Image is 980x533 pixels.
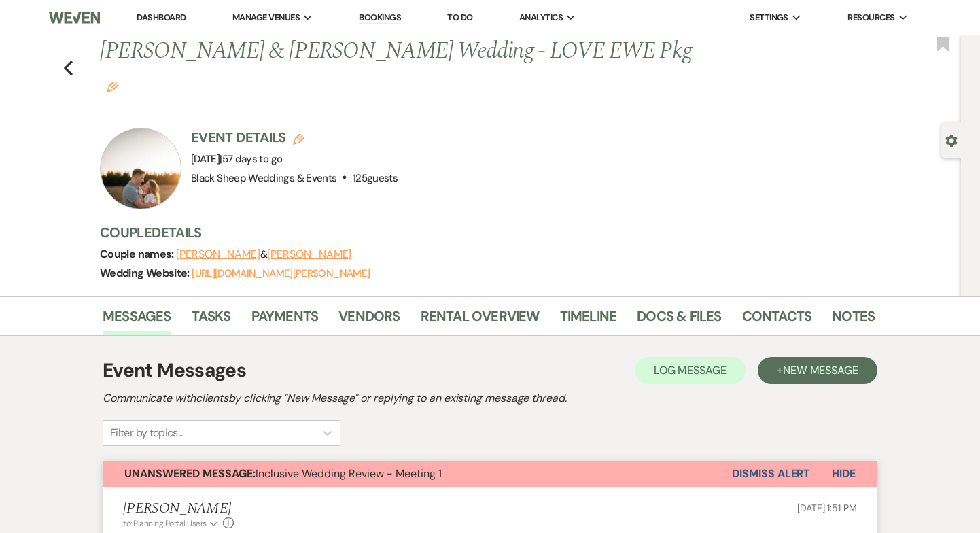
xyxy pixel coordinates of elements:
button: Log Message [635,357,746,384]
h1: Event Messages [103,356,246,385]
button: to: Planning Portal Users [123,517,220,530]
a: Docs & Files [637,305,721,335]
h1: [PERSON_NAME] & [PERSON_NAME] Wedding - LOVE EWE Pkg [100,35,709,100]
a: Tasks [192,305,231,335]
span: 125 guests [353,171,398,185]
a: Rental Overview [421,305,540,335]
a: [URL][DOMAIN_NAME][PERSON_NAME] [192,266,370,280]
button: Open lead details [945,133,958,146]
button: Edit [107,80,118,92]
a: Payments [251,305,319,335]
img: Weven Logo [49,3,100,32]
h5: [PERSON_NAME] [123,500,234,517]
span: 57 days to go [222,152,283,166]
button: Hide [810,461,877,487]
a: Notes [832,305,875,335]
a: Contacts [742,305,812,335]
h3: Couple Details [100,223,861,242]
span: Couple names: [100,247,176,261]
a: Messages [103,305,171,335]
span: Log Message [654,363,727,377]
span: New Message [783,363,858,377]
span: Manage Venues [232,11,300,24]
span: Wedding Website: [100,266,192,280]
span: & [176,247,351,261]
h3: Event Details [191,128,398,147]
a: Vendors [338,305,400,335]
span: Resources [847,11,894,24]
span: Inclusive Wedding Review - Meeting 1 [124,466,442,481]
button: +New Message [758,357,877,384]
h2: Communicate with clients by clicking "New Message" or replying to an existing message thread. [103,390,877,407]
button: [PERSON_NAME] [176,249,260,260]
button: Unanswered Message:Inclusive Wedding Review - Meeting 1 [103,461,732,487]
a: Timeline [560,305,617,335]
a: Bookings [359,12,401,24]
a: Dashboard [137,12,186,23]
strong: Unanswered Message: [124,466,256,481]
span: Analytics [519,11,563,24]
button: Dismiss Alert [732,461,810,487]
span: [DATE] [191,152,282,166]
span: [DATE] 1:51 PM [797,502,857,514]
div: Filter by topics... [110,425,183,441]
button: [PERSON_NAME] [267,249,351,260]
span: Black Sheep Weddings & Events [191,171,336,185]
span: to: Planning Portal Users [123,518,207,529]
span: Settings [750,11,788,24]
span: Hide [832,466,856,481]
a: To Do [447,12,472,23]
span: | [220,152,282,166]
